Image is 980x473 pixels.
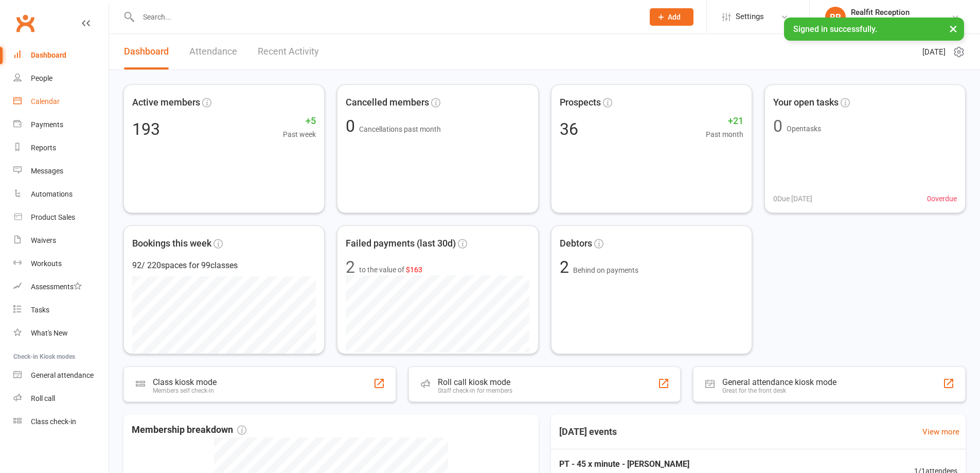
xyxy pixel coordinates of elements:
button: Add [650,8,693,26]
a: Product Sales [13,206,109,229]
span: to the value of [359,264,422,275]
input: Search... [135,10,636,24]
div: Reports [31,144,56,152]
div: Payments [31,120,63,129]
span: Bookings this week [132,236,211,251]
div: General attendance [31,371,94,379]
div: Roll call kiosk mode [438,377,512,387]
a: General attendance kiosk mode [13,364,109,387]
div: RR [825,7,846,27]
a: Clubworx [12,10,38,36]
a: View more [922,426,959,438]
div: General attendance kiosk mode [722,377,836,387]
a: Payments [13,113,109,136]
span: Signed in successfully. [793,24,877,34]
div: Dashboard [31,51,66,59]
span: [DATE] [922,46,946,58]
span: Add [668,13,681,21]
div: 2 [346,259,355,275]
span: Cancellations past month [359,125,441,133]
span: +5 [283,114,316,129]
span: Behind on payments [573,266,638,274]
a: Assessments [13,275,109,299]
a: Reports [13,136,109,160]
span: PT - 45 x minute - [PERSON_NAME] [559,458,769,471]
span: Past week [283,129,316,140]
div: Realfit Personal Training & Gym [851,17,951,26]
span: +21 [706,114,743,129]
a: Calendar [13,90,109,113]
div: Assessments [31,283,82,291]
button: × [944,17,963,40]
div: Tasks [31,306,49,314]
div: Great for the front desk [722,387,836,394]
a: Automations [13,183,109,206]
span: 2 [560,257,573,277]
div: Members self check-in [153,387,217,394]
span: 0 Due [DATE] [773,193,812,204]
div: What's New [31,329,68,337]
span: Cancelled members [346,95,429,110]
div: 92 / 220 spaces for 99 classes [132,259,316,272]
a: People [13,67,109,90]
div: 193 [132,121,160,137]
span: 0 overdue [927,193,957,204]
a: Dashboard [124,34,169,69]
div: Messages [31,167,63,175]
span: Your open tasks [773,95,839,110]
a: Roll call [13,387,109,410]
a: Waivers [13,229,109,252]
div: Calendar [31,97,60,106]
div: Product Sales [31,213,75,221]
div: Waivers [31,236,56,244]
a: Class kiosk mode [13,410,109,433]
span: Past month [706,129,743,140]
span: Failed payments (last 30d) [346,236,456,251]
div: 36 [560,121,578,137]
div: Class kiosk mode [153,377,217,387]
a: Recent Activity [258,34,319,69]
a: Messages [13,160,109,183]
a: Attendance [189,34,237,69]
span: Debtors [560,236,592,251]
span: $163 [406,266,422,274]
span: Settings [736,5,764,28]
div: Class check-in [31,417,76,426]
span: Active members [132,95,200,110]
div: Realfit Reception [851,8,951,17]
a: Workouts [13,252,109,275]
a: Dashboard [13,44,109,67]
div: Workouts [31,259,62,268]
span: Prospects [560,95,601,110]
div: Roll call [31,394,55,402]
div: 0 [773,118,782,134]
div: Automations [31,190,73,198]
span: 0 [346,116,359,136]
a: Tasks [13,299,109,322]
span: Membership breakdown [132,423,246,437]
span: Open tasks [787,125,821,133]
a: What's New [13,322,109,345]
div: People [31,74,52,82]
h3: [DATE] events [551,423,625,441]
div: Staff check-in for members [438,387,512,394]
